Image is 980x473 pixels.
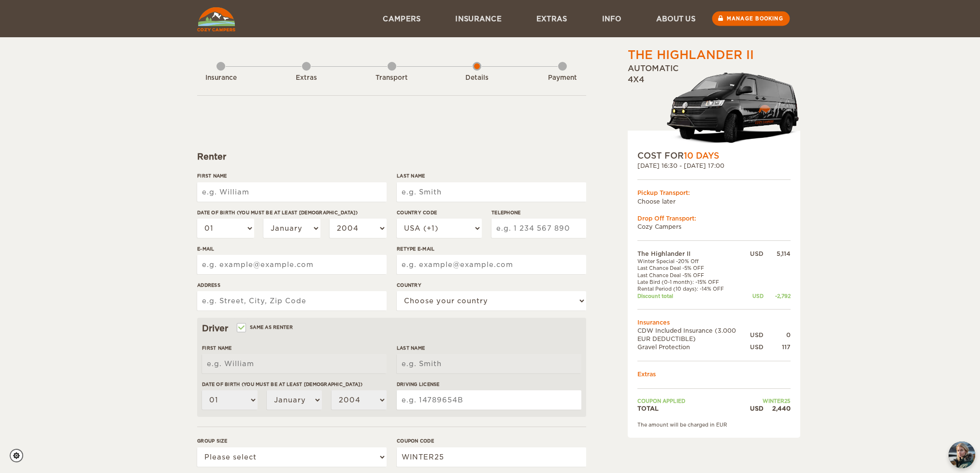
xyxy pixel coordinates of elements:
[637,222,791,231] td: Cozy Campers
[197,151,586,163] div: Renter
[637,250,750,258] td: The Highlander II
[764,404,791,413] div: 2,440
[397,281,586,289] label: Country
[750,331,764,339] div: USD
[10,449,29,462] a: Cookie settings
[637,279,750,285] td: Late Bird (0-1 month): -15% OFF
[712,12,790,26] a: Manage booking
[197,281,387,289] label: Address
[637,214,791,222] div: Drop Off Transport:
[637,258,750,265] td: Winter Special -20% Off
[197,291,387,310] input: e.g. Street, City, Zip Code
[194,74,247,83] div: Insurance
[764,331,791,339] div: 0
[764,250,791,258] div: 5,114
[365,74,418,83] div: Transport
[949,442,975,468] img: Freyja at Cozy Campers
[238,325,244,332] input: Same as renter
[197,437,387,444] label: Group size
[197,182,387,202] input: e.g. William
[397,354,581,373] input: e.g. Smith
[197,209,387,216] label: Date of birth (You must be at least [DEMOGRAPHIC_DATA])
[637,398,750,404] td: Coupon applied
[397,209,482,216] label: Country Code
[397,390,581,410] input: e.g. 14789654B
[202,323,581,334] div: Driver
[637,162,791,170] div: [DATE] 16:30 - [DATE] 17:00
[202,381,387,388] label: Date of birth (You must be at least [DEMOGRAPHIC_DATA])
[637,370,791,378] td: Extras
[491,209,586,216] label: Telephone
[637,421,791,428] div: The amount will be charged in EUR
[637,197,791,206] td: Choose later
[628,63,800,150] div: Automatic 4x4
[750,293,764,299] div: USD
[197,255,387,274] input: e.g. example@example.com
[197,7,235,31] img: Cozy Campers
[637,150,791,162] div: COST FOR
[637,272,750,279] td: Last Chance Deal -5% OFF
[637,293,750,299] td: Discount total
[628,47,754,63] div: The Highlander II
[666,66,800,150] img: stor-langur-223.png
[637,318,791,326] td: Insurances
[397,172,586,179] label: Last Name
[750,398,791,404] td: WINTER25
[397,437,586,444] label: Coupon code
[397,245,586,252] label: Retype E-mail
[397,255,586,274] input: e.g. example@example.com
[684,151,719,161] span: 10 Days
[536,74,589,83] div: Payment
[637,285,750,292] td: Rental Period (10 days): -14% OFF
[637,189,791,197] div: Pickup Transport:
[397,182,586,202] input: e.g. Smith
[450,74,504,83] div: Details
[280,74,333,83] div: Extras
[238,323,293,332] label: Same as renter
[949,442,975,468] button: chat-button
[764,343,791,351] div: 117
[750,404,764,413] div: USD
[637,265,750,271] td: Last Chance Deal -5% OFF
[491,219,586,238] input: e.g. 1 234 567 890
[637,343,750,351] td: Gravel Protection
[202,344,387,352] label: First Name
[750,250,764,258] div: USD
[197,245,387,252] label: E-mail
[637,326,750,343] td: CDW Included Insurance (3.000 EUR DEDUCTIBLE)
[197,172,387,179] label: First Name
[750,343,764,351] div: USD
[637,404,750,413] td: TOTAL
[764,293,791,299] div: -2,792
[202,354,387,373] input: e.g. William
[397,344,581,352] label: Last Name
[397,381,581,388] label: Driving License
